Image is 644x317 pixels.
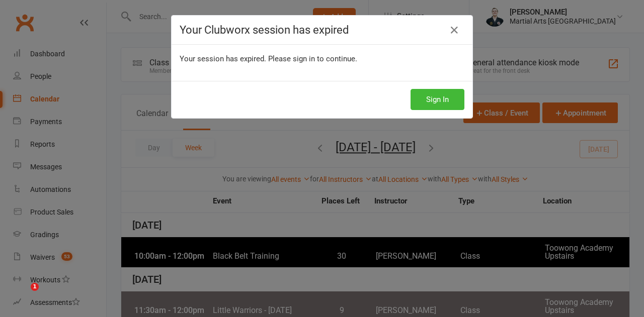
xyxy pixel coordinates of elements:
span: Your session has expired. Please sign in to continue. [180,54,357,63]
button: Sign In [411,89,464,110]
span: 1 [31,283,39,291]
h4: Your Clubworx session has expired [180,24,464,36]
iframe: Intercom live chat [10,283,34,307]
a: Close [446,22,462,38]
